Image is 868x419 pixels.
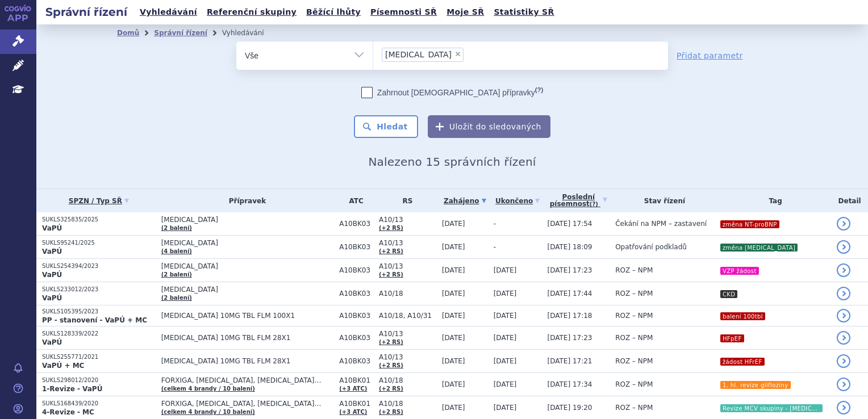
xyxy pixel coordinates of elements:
[339,409,367,415] a: (+3 ATC)
[161,400,334,408] span: FORXIGA, [MEDICAL_DATA], [MEDICAL_DATA]…
[379,353,436,361] span: A10/13
[379,290,436,298] span: A10/18
[720,312,765,320] i: balení 100tbl
[368,155,536,169] span: Nalezeno 15 správních řízení
[42,408,94,416] strong: 4-Revize - MC
[615,220,707,228] span: Čekání na NPM – zastavení
[720,381,791,389] i: 1. hl. revize glifloziny
[548,290,592,298] span: [DATE] 17:44
[837,331,850,345] a: detail
[720,334,744,342] i: HFpEF
[42,224,62,232] strong: VaPÚ
[136,5,201,20] a: Vyhledávání
[203,5,300,20] a: Referenční skupiny
[442,193,488,209] a: Zahájeno
[548,243,592,251] span: [DATE] 18:09
[42,286,156,294] p: SUKLS233012/2023
[42,376,156,384] p: SUKLS298012/2020
[161,262,334,270] span: [MEDICAL_DATA]
[442,334,465,342] span: [DATE]
[714,189,831,212] th: Tag
[494,312,517,320] span: [DATE]
[379,330,436,338] span: A10/13
[354,115,418,138] button: Hledat
[615,404,653,412] span: ROZ – NPM
[590,201,598,208] abbr: (?)
[303,5,364,20] a: Běžící lhůty
[339,400,373,408] span: A10BK01
[494,334,517,342] span: [DATE]
[837,217,850,231] a: detail
[161,409,255,415] a: (celkem 4 brandy / 10 balení)
[42,248,62,255] strong: VaPÚ
[339,376,373,384] span: A10BK01
[161,295,192,301] a: (2 balení)
[42,400,156,408] p: SUKLS168439/2020
[379,225,403,231] a: (+2 RS)
[442,357,465,365] span: [DATE]
[339,220,373,228] span: A10BK03
[379,362,403,368] a: (+2 RS)
[379,339,403,345] a: (+2 RS)
[548,189,610,212] a: Poslednípísemnost(?)
[373,189,436,212] th: RS
[379,239,436,247] span: A10/13
[615,243,687,251] span: Opatřování podkladů
[548,334,592,342] span: [DATE] 17:23
[42,271,62,279] strong: VaPÚ
[117,29,139,37] a: Domů
[339,334,373,342] span: A10BK03
[379,409,403,415] a: (+2 RS)
[548,380,592,388] span: [DATE] 17:34
[36,4,136,20] h2: Správní řízení
[720,220,779,228] i: změna NT-proBNP
[222,24,279,41] li: Vyhledávání
[161,271,192,278] a: (2 balení)
[379,248,403,254] a: (+2 RS)
[454,51,461,57] span: ×
[837,354,850,368] a: detail
[548,357,592,365] span: [DATE] 17:21
[548,312,592,320] span: [DATE] 17:18
[154,29,207,37] a: Správní řízení
[494,404,517,412] span: [DATE]
[161,248,192,254] a: (4 balení)
[161,239,334,247] span: [MEDICAL_DATA]
[610,189,714,212] th: Stav řízení
[720,267,759,275] i: VZP žádost
[42,193,156,209] a: SPZN / Typ SŘ
[490,5,557,20] a: Statistiky SŘ
[720,404,823,412] i: Revize MCV skupiny - [MEDICAL_DATA]
[442,266,465,274] span: [DATE]
[379,216,436,224] span: A10/13
[42,216,156,224] p: SUKLS325835/2025
[837,240,850,254] a: detail
[428,115,550,138] button: Uložit do sledovaných
[42,385,102,393] strong: 1-Revize - VaPÚ
[161,386,255,392] a: (celkem 4 brandy / 10 balení)
[367,5,440,20] a: Písemnosti SŘ
[615,380,653,388] span: ROZ – NPM
[379,376,436,384] span: A10/18
[443,5,487,20] a: Moje SŘ
[837,309,850,322] a: detail
[615,334,653,342] span: ROZ – NPM
[333,189,373,212] th: ATC
[467,47,473,61] input: [MEDICAL_DATA]
[42,362,84,370] strong: VaPÚ + MC
[837,263,850,277] a: detail
[494,193,542,209] a: Ukončeno
[42,338,62,346] strong: VaPÚ
[385,51,452,58] span: [MEDICAL_DATA]
[535,86,543,94] abbr: (?)
[720,358,765,366] i: žádost HFrEF
[831,189,868,212] th: Detail
[379,262,436,270] span: A10/13
[379,271,403,278] a: (+2 RS)
[442,312,465,320] span: [DATE]
[615,266,653,274] span: ROZ – NPM
[42,308,156,316] p: SUKLS105395/2023
[442,220,465,228] span: [DATE]
[161,376,334,384] span: FORXIGA, [MEDICAL_DATA], [MEDICAL_DATA]…
[442,404,465,412] span: [DATE]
